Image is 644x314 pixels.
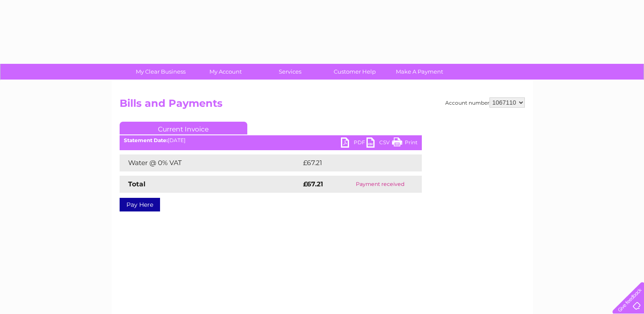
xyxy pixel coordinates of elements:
td: £67.21 [301,154,403,171]
b: Statement Date: [124,137,168,143]
div: Account number [445,97,525,108]
a: Customer Help [320,64,390,80]
strong: Total [128,180,146,188]
div: [DATE] [120,137,422,143]
a: Print [392,137,418,150]
strong: £67.21 [303,180,323,188]
a: CSV [366,137,392,150]
td: Payment received [339,176,422,193]
h2: Bills and Payments [120,97,525,114]
a: Pay Here [120,198,160,211]
td: Water @ 0% VAT [120,154,301,171]
a: My Account [190,64,260,80]
a: PDF [341,137,366,150]
a: Current Invoice [120,122,247,134]
a: Make A Payment [384,64,455,80]
a: Services [255,64,325,80]
a: My Clear Business [126,64,196,80]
